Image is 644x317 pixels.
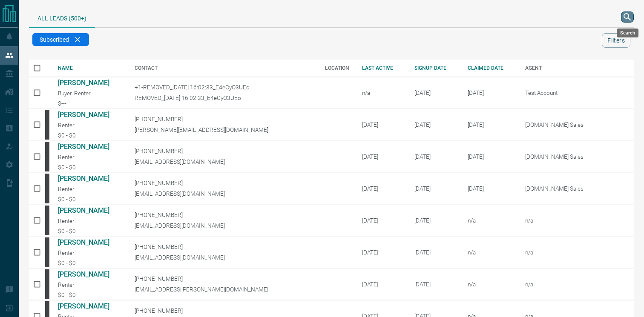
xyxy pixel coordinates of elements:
div: $0 - $0 [58,196,122,203]
p: [DOMAIN_NAME] Sales [525,185,632,192]
div: [DATE] [362,153,402,160]
a: [PERSON_NAME] [58,238,122,246]
div: n/a [468,249,512,256]
a: [PERSON_NAME] [58,143,122,151]
p: [PHONE_NUMBER] [135,148,312,154]
p: [PHONE_NUMBER] [135,116,312,123]
div: LAST ACTIVE [362,65,402,71]
div: $0 - $0 [58,228,122,234]
div: mrloft.ca [45,174,49,203]
div: [DATE] [362,185,402,192]
p: [DOMAIN_NAME] Sales [525,121,632,128]
div: October 12th 2008, 3:01:27 PM [414,249,455,256]
div: [DATE] [362,281,402,288]
div: $0 - $0 [58,132,122,139]
p: [PHONE_NUMBER] [135,275,312,282]
p: n/a [525,249,632,256]
button: Filters [602,33,630,48]
div: AGENT [525,65,634,71]
a: [PERSON_NAME] [58,79,122,87]
div: $0 - $0 [58,164,122,171]
div: mrloft.ca [45,206,49,235]
p: [EMAIL_ADDRESS][DOMAIN_NAME] [135,222,312,229]
div: [DATE] [362,121,402,128]
div: [DATE] [362,217,402,224]
div: October 11th 2008, 12:32:56 PM [414,121,455,128]
span: Renter [58,281,75,288]
div: CONTACT [135,65,312,71]
div: October 13th 2008, 7:44:16 PM [414,281,455,288]
div: $0 - $0 [58,260,122,266]
button: search button [621,11,634,23]
p: REMOVED_[DATE] 16:02:33_E4eCyO3UEo [135,94,312,101]
div: October 12th 2008, 6:29:44 AM [414,185,455,192]
a: [PERSON_NAME] [58,174,122,183]
p: [EMAIL_ADDRESS][PERSON_NAME][DOMAIN_NAME] [135,286,312,293]
div: [DATE] [362,249,402,256]
p: [PHONE_NUMBER] [135,211,312,218]
p: [PHONE_NUMBER] [135,180,312,186]
span: Renter [58,122,75,129]
div: CLAIMED DATE [468,65,512,71]
div: October 12th 2008, 11:22:16 AM [414,217,455,224]
div: $0 - $0 [58,291,122,298]
div: October 11th 2008, 5:41:37 PM [414,153,455,160]
div: mrloft.ca [45,110,49,140]
div: n/a [362,89,402,96]
p: n/a [525,281,632,288]
div: February 19th 2025, 2:37:44 PM [468,121,512,128]
div: mrloft.ca [45,237,49,267]
div: $--- [58,100,122,107]
div: Subscribed [32,33,89,46]
a: [PERSON_NAME] [58,302,122,310]
div: September 1st 2015, 9:13:21 AM [414,89,455,96]
div: LOCATION [325,65,349,71]
a: [PERSON_NAME] [58,270,122,278]
a: [PERSON_NAME] [58,206,122,214]
p: n/a [525,217,632,224]
p: +1-REMOVED_[DATE] 16:02:33_E4eCyO3UEo [135,84,312,91]
p: [PHONE_NUMBER] [135,307,312,314]
p: Test Account [525,89,632,96]
p: [EMAIL_ADDRESS][DOMAIN_NAME] [135,158,312,165]
div: mrloft.ca [45,142,49,171]
p: [PERSON_NAME][EMAIL_ADDRESS][DOMAIN_NAME] [135,126,312,133]
span: Renter [58,249,75,256]
a: [PERSON_NAME] [58,111,122,119]
span: Renter [58,154,75,160]
p: [PHONE_NUMBER] [135,243,312,250]
div: mrloft.ca [45,269,49,299]
div: All Leads (500+) [29,7,95,28]
div: February 19th 2025, 2:37:44 PM [468,153,512,160]
span: Subscribed [40,36,69,43]
div: n/a [468,281,512,288]
div: SIGNUP DATE [414,65,455,71]
span: Renter [58,217,75,224]
div: February 19th 2025, 2:37:44 PM [468,185,512,192]
p: [EMAIL_ADDRESS][DOMAIN_NAME] [135,190,312,197]
div: NAME [58,65,122,71]
div: April 29th 2025, 4:45:30 PM [468,89,512,96]
div: Search [617,29,638,37]
div: n/a [468,217,512,224]
span: Buyer. Renter [58,90,91,97]
span: Renter [58,186,75,192]
p: [EMAIL_ADDRESS][DOMAIN_NAME] [135,254,312,261]
p: [DOMAIN_NAME] Sales [525,153,632,160]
